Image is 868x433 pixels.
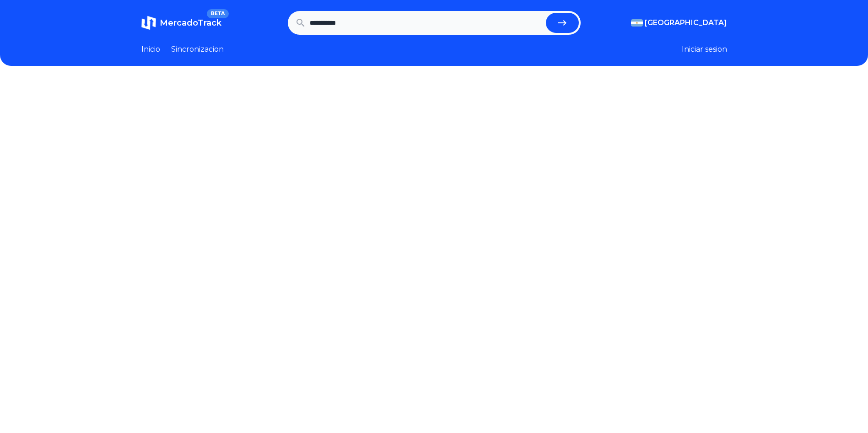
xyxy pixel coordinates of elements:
[141,44,160,55] a: Inicio
[645,17,727,28] span: [GEOGRAPHIC_DATA]
[631,19,643,27] img: Argentina
[171,44,224,55] a: Sincronizacion
[160,18,221,28] span: MercadoTrack
[682,44,727,55] button: Iniciar sesion
[207,9,228,18] span: BETA
[141,16,156,30] img: MercadoTrack
[631,17,727,28] button: [GEOGRAPHIC_DATA]
[141,16,221,30] a: MercadoTrackBETA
